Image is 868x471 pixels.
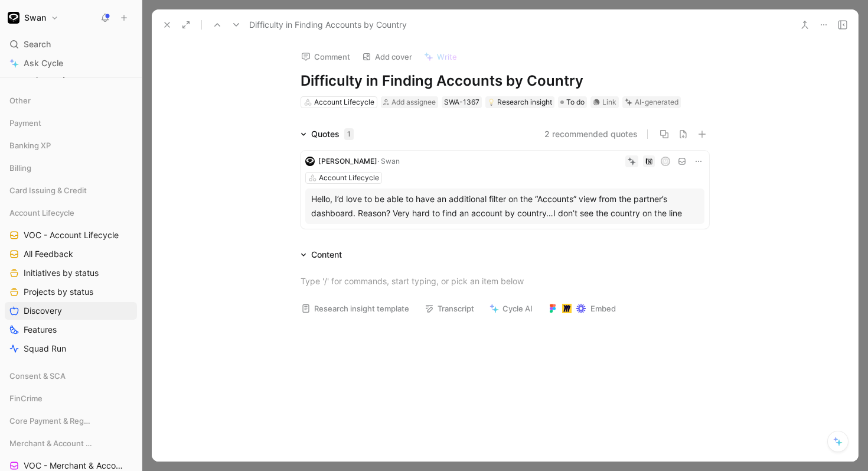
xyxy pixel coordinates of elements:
div: Payment [5,114,137,135]
span: Billing [9,162,31,174]
span: Ask Cycle [24,56,63,70]
span: Banking XP [9,139,51,151]
div: FinCrime [5,389,137,407]
span: Other [9,95,31,106]
div: SWA-1367 [444,96,479,108]
span: Squad Run [24,343,66,355]
div: Other [5,92,137,109]
img: Swan [8,12,19,24]
div: Account Lifecycle [319,172,379,184]
span: Features [24,324,57,336]
div: Core Payment & Regulatory [5,412,137,430]
div: 1 [344,128,354,140]
div: M [662,158,670,165]
span: Core Payment & Regulatory [9,415,92,427]
span: Difficulty in Finding Accounts by Country [249,18,407,32]
span: Payment [9,117,41,129]
div: FinCrime [5,389,137,411]
div: Card Issuing & Credit [5,181,137,199]
span: All Feedback [24,248,73,260]
span: Discovery [24,305,62,317]
a: Projects by status [5,283,137,301]
div: Banking XP [5,137,137,154]
span: Card Issuing & Credit [9,184,87,196]
span: To do [566,96,585,108]
div: Banking XP [5,137,137,158]
div: Card Issuing & Credit [5,181,137,203]
button: Embed [543,300,621,317]
span: Add assignee [391,98,436,106]
span: Projects by status [24,286,93,298]
a: Squad Run [5,340,137,358]
div: Account Lifecycle [314,96,374,108]
h1: Difficulty in Finding Accounts by Country [301,72,709,90]
div: Other [5,92,137,113]
div: 💡Research insight [485,96,554,108]
img: logo [305,157,315,166]
span: Write [437,51,457,62]
h1: Swan [24,12,46,23]
div: Quotes [311,127,354,141]
span: VOC - Account Lifecycle [24,229,119,241]
div: Billing [5,159,137,177]
span: Initiatives by status [24,267,99,279]
button: 2 recommended quotes [544,127,638,141]
a: Features [5,321,137,339]
a: Initiatives by status [5,264,137,282]
div: AI-generated [635,96,678,108]
div: Quotes1 [296,127,358,141]
span: Merchant & Account Funding [9,437,93,449]
div: Payment [5,114,137,132]
button: Cycle AI [484,300,538,317]
button: Write [419,48,462,65]
div: Merchant & Account Funding [5,434,137,452]
div: Content [311,248,342,262]
span: Account Lifecycle [9,207,74,219]
a: VOC - Account Lifecycle [5,226,137,244]
div: Consent & SCA [5,367,137,388]
div: Account LifecycleVOC - Account LifecycleAll FeedbackInitiatives by statusProjects by statusDiscov... [5,204,137,358]
span: FinCrime [9,392,43,404]
button: Transcript [419,300,479,317]
div: Search [5,35,137,53]
div: To do [558,96,587,108]
span: [PERSON_NAME] [318,157,377,165]
div: Core Payment & Regulatory [5,412,137,433]
button: SwanSwan [5,9,61,26]
div: Account Lifecycle [5,204,137,222]
div: Billing [5,159,137,180]
a: All Feedback [5,245,137,263]
div: Research insight [488,96,552,108]
div: Content [296,248,347,262]
span: Consent & SCA [9,370,66,382]
span: Search [24,37,51,51]
button: Research insight template [296,300,415,317]
span: · Swan [377,157,400,165]
a: Discovery [5,302,137,320]
div: Hello, I’d love to be able to have an additional filter on the “Accounts” view from the partner’s... [311,192,699,220]
img: 💡 [488,99,495,106]
div: Link [602,96,616,108]
button: Add cover [357,48,417,65]
a: Ask Cycle [5,54,137,72]
button: Comment [296,48,355,65]
div: Consent & SCA [5,367,137,385]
